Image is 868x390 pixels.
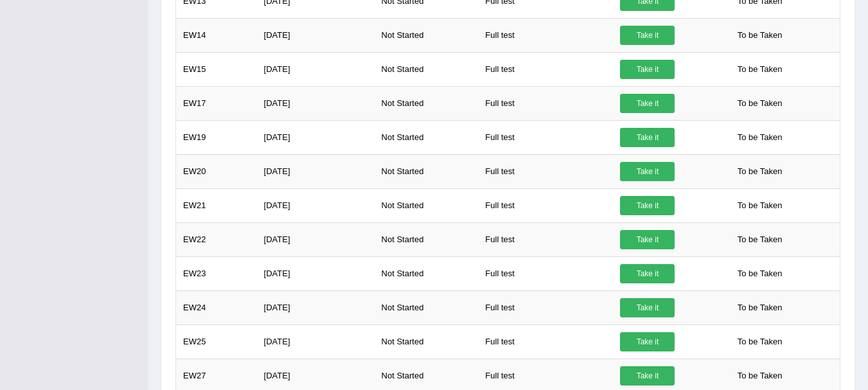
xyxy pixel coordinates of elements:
[620,196,675,215] a: Take it
[478,18,613,52] td: Full test
[731,298,789,317] span: To be Taken
[731,332,789,351] span: To be Taken
[257,154,375,188] td: [DATE]
[620,366,675,386] a: Take it
[375,290,479,324] td: Not Started
[375,188,479,222] td: Not Started
[257,188,375,222] td: [DATE]
[620,26,675,45] a: Take it
[375,256,479,290] td: Not Started
[375,324,479,359] td: Not Started
[478,86,613,120] td: Full test
[375,52,479,86] td: Not Started
[176,154,257,188] td: EW20
[176,188,257,222] td: EW21
[176,222,257,256] td: EW22
[731,230,789,249] span: To be Taken
[478,120,613,154] td: Full test
[257,324,375,359] td: [DATE]
[731,366,789,386] span: To be Taken
[620,128,675,147] a: Take it
[176,18,257,52] td: EW14
[478,52,613,86] td: Full test
[478,154,613,188] td: Full test
[257,52,375,86] td: [DATE]
[176,52,257,86] td: EW15
[731,26,789,45] span: To be Taken
[257,86,375,120] td: [DATE]
[176,120,257,154] td: EW19
[620,264,675,283] a: Take it
[731,264,789,283] span: To be Taken
[620,94,675,113] a: Take it
[257,290,375,324] td: [DATE]
[375,222,479,256] td: Not Started
[478,256,613,290] td: Full test
[176,86,257,120] td: EW17
[620,60,675,79] a: Take it
[478,324,613,359] td: Full test
[257,120,375,154] td: [DATE]
[257,222,375,256] td: [DATE]
[620,332,675,351] a: Take it
[731,196,789,215] span: To be Taken
[257,18,375,52] td: [DATE]
[375,120,479,154] td: Not Started
[731,94,789,113] span: To be Taken
[176,256,257,290] td: EW23
[731,162,789,181] span: To be Taken
[375,154,479,188] td: Not Started
[620,230,675,249] a: Take it
[176,290,257,324] td: EW24
[478,222,613,256] td: Full test
[375,18,479,52] td: Not Started
[257,256,375,290] td: [DATE]
[176,324,257,359] td: EW25
[478,188,613,222] td: Full test
[478,290,613,324] td: Full test
[731,60,789,79] span: To be Taken
[731,128,789,147] span: To be Taken
[620,162,675,181] a: Take it
[375,86,479,120] td: Not Started
[620,298,675,317] a: Take it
